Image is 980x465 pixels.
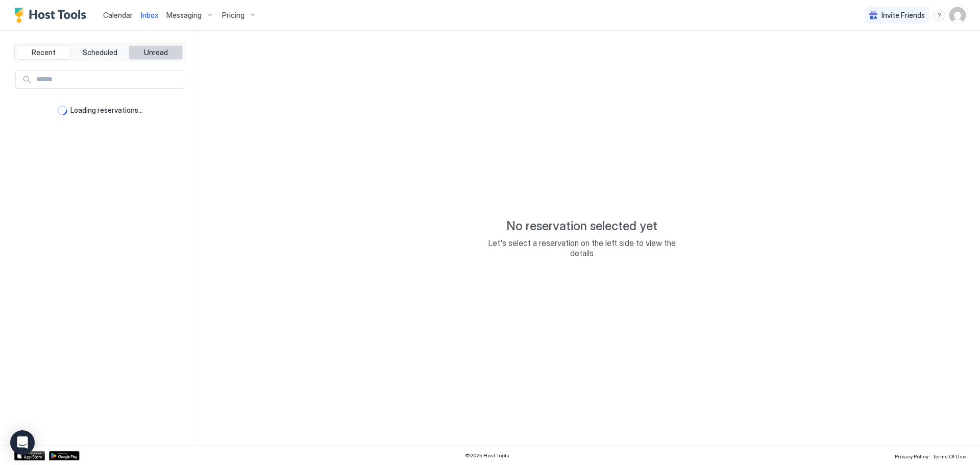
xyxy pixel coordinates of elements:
[480,238,684,258] span: Let's select a reservation on the left side to view the details
[32,71,184,88] input: Input Field
[933,9,945,21] div: menu
[222,11,244,20] span: Pricing
[57,105,67,115] div: loading
[14,8,91,23] a: Host Tools Logo
[141,10,158,20] a: Inbox
[103,10,133,20] a: Calendar
[32,48,56,57] span: Recent
[17,45,71,60] button: Recent
[70,106,143,115] span: Loading reservations...
[949,7,966,23] div: User profile
[141,11,158,19] span: Inbox
[933,450,966,461] a: Terms Of Use
[14,43,185,62] div: tab-group
[103,11,133,19] span: Calendar
[83,48,117,57] span: Scheduled
[129,45,183,60] button: Unread
[506,218,657,234] span: No reservation selected yet
[166,11,202,20] span: Messaging
[10,430,35,455] div: Open Intercom Messenger
[144,48,168,57] span: Unread
[14,451,45,460] a: App Store
[881,11,925,20] span: Invite Friends
[895,450,928,461] a: Privacy Policy
[933,453,966,459] span: Terms Of Use
[895,453,928,459] span: Privacy Policy
[49,451,80,460] a: Google Play Store
[465,452,509,459] span: © 2025 Host Tools
[73,45,127,60] button: Scheduled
